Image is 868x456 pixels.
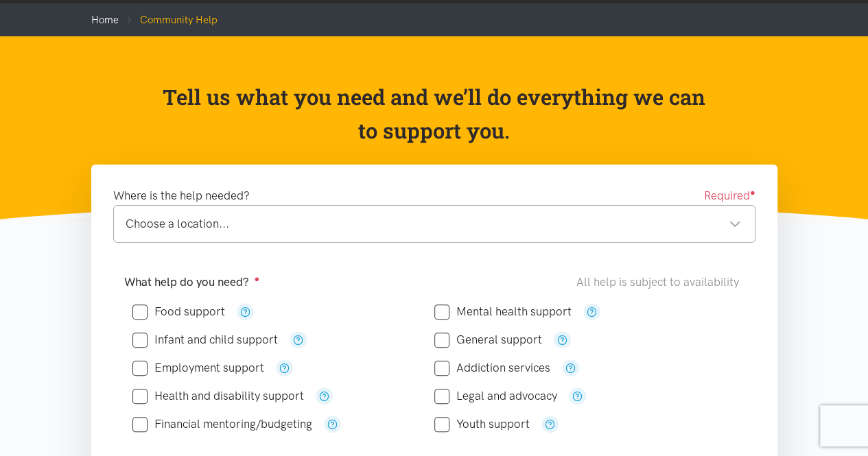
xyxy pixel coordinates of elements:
[434,390,557,402] label: Legal and advocacy
[704,187,755,205] span: Required
[255,274,260,284] sup: ●
[434,418,530,430] label: Youth support
[91,14,119,26] a: Home
[161,80,707,148] p: Tell us what you need and we’ll do everything we can to support you.
[119,12,218,28] li: Community Help
[434,362,550,374] label: Addiction services
[434,334,542,346] label: General support
[750,187,755,197] sup: ●
[132,418,312,430] label: Financial mentoring/budgeting
[113,187,250,205] label: Where is the help needed?
[576,273,744,291] div: All help is subject to availability
[132,362,264,374] label: Employment support
[434,306,572,317] label: Mental health support
[132,334,278,346] label: Infant and child support
[124,273,260,291] label: What help do you need?
[132,390,304,402] label: Health and disability support
[126,215,741,233] div: Choose a location...
[132,306,225,317] label: Food support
